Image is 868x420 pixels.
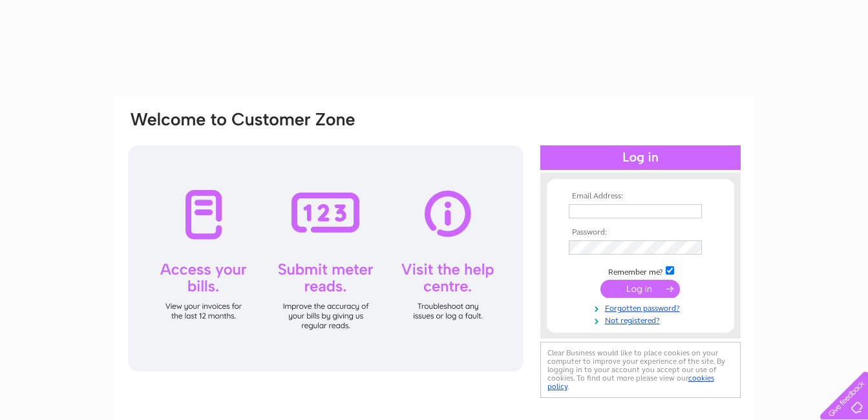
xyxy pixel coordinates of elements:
[569,301,715,313] a: Forgotten password?
[600,280,680,298] input: Submit
[540,342,741,398] div: Clear Business would like to place cookies on your computer to improve your experience of the sit...
[566,192,715,201] th: Email Address:
[566,228,715,237] th: Password:
[566,264,715,277] td: Remember me?
[547,373,714,391] a: cookies policy
[569,313,715,326] a: Not registered?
